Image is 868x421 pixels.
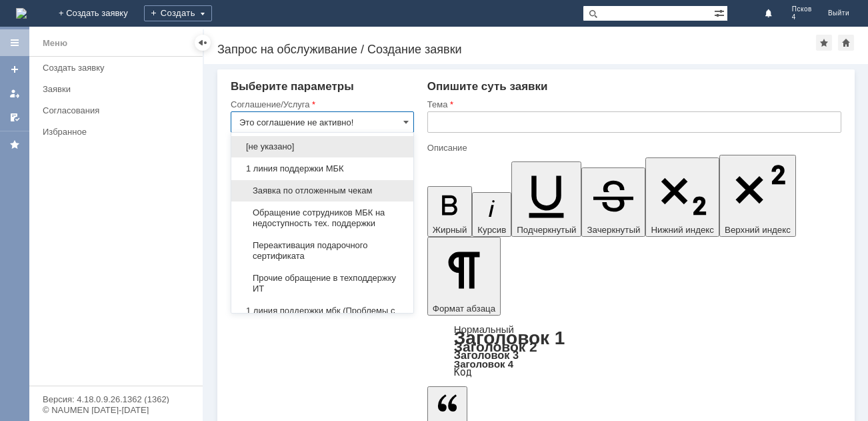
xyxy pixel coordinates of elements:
[651,225,714,235] span: Нижний индекс
[645,157,719,237] button: Нижний индекс
[239,207,405,229] span: Обращение сотрудников МБК на недоступность тех. поддержки
[472,192,511,237] button: Курсив
[37,100,200,121] a: Согласования
[454,349,519,361] a: Заголовок 3
[239,185,405,196] span: Заявка по отложенным чекам
[144,5,212,21] div: Создать
[792,5,812,13] span: Псков
[43,395,189,404] div: Версия: 4.18.0.9.26.1362 (1362)
[587,225,640,235] span: Зачеркнутый
[454,358,513,370] a: Заголовок 4
[239,306,405,327] span: 1 линия поддержки мбк (Проблемы с интернет-заказами)
[454,328,565,348] a: Заголовок 1
[239,273,405,294] span: Прочие обращение в техподдержку ИТ
[719,155,796,237] button: Верхний индекс
[725,225,791,235] span: Верхний индекс
[4,83,25,104] a: Мои заявки
[714,6,727,19] span: Расширенный поиск
[477,225,506,235] span: Курсив
[239,240,405,262] span: Переактивация подарочного сертификата
[427,237,501,316] button: Формат абзаца
[511,161,581,237] button: Подчеркнутый
[581,167,645,237] button: Зачеркнутый
[433,304,495,314] span: Формат абзаца
[43,127,180,137] div: Избранное
[792,13,812,21] span: 4
[4,59,25,80] a: Создать заявку
[43,63,195,73] div: Создать заявку
[4,107,25,128] a: Мои согласования
[37,79,200,99] a: Заявки
[427,100,839,109] div: Тема
[43,84,195,94] div: Заявки
[231,80,354,93] span: Выберите параметры
[217,43,816,56] div: Запрос на обслуживание / Создание заявки
[231,100,411,109] div: Соглашение/Услуга
[427,186,473,237] button: Жирный
[838,35,854,51] div: Сделать домашней страницей
[43,35,67,51] div: Меню
[195,35,211,51] div: Скрыть меню
[16,8,27,19] a: Перейти на домашнюю страницу
[454,366,472,378] a: Код
[239,163,405,174] span: 1 линия поддержки МБК
[433,225,467,235] span: Жирный
[37,57,200,78] a: Создать заявку
[427,80,548,93] span: Опишите суть заявки
[816,35,832,51] div: Добавить в избранное
[239,141,405,152] span: [не указано]
[43,406,189,414] div: © NAUMEN [DATE]-[DATE]
[517,225,576,235] span: Подчеркнутый
[427,143,839,152] div: Описание
[427,325,841,377] div: Формат абзаца
[454,324,514,335] a: Нормальный
[454,339,537,354] a: Заголовок 2
[43,105,195,115] div: Согласования
[16,8,27,19] img: logo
